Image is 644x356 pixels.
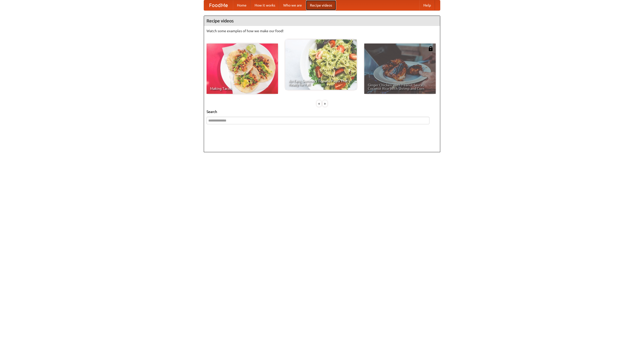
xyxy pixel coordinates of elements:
a: An Easy, Summery Tomato Pasta That's Ready for Fall [285,39,357,90]
a: Recipe videos [306,0,336,10]
a: Making Tacos [207,44,278,94]
a: How it works [251,0,279,10]
div: » [323,100,327,107]
p: Watch some examples of how we make our food! [207,28,437,33]
a: Help [419,0,435,10]
a: FoodMe [204,0,233,10]
span: An Easy, Summery Tomato Pasta That's Ready for Fall [289,79,353,86]
span: Making Tacos [210,87,274,90]
img: 483408.png [428,46,433,51]
h4: Recipe videos [204,16,440,26]
a: Home [233,0,251,10]
div: « [317,100,321,107]
h5: Search [207,109,437,114]
a: Who we are [279,0,306,10]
